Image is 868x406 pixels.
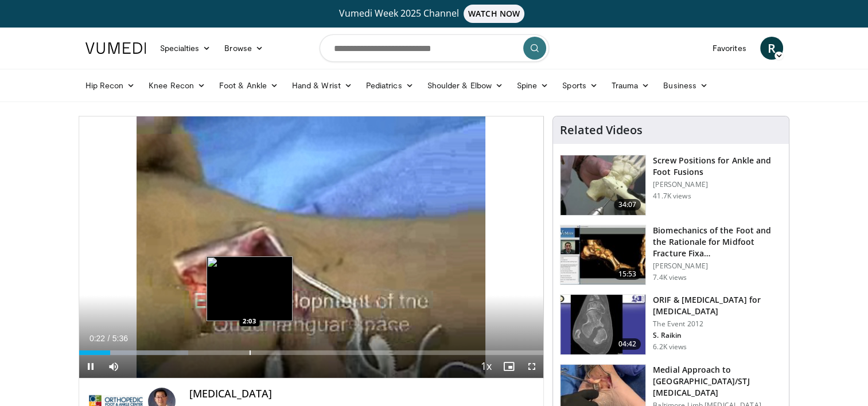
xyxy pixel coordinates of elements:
[605,74,657,97] a: Trauma
[359,74,421,97] a: Pediatrics
[212,74,285,97] a: Foot & Ankle
[560,294,782,355] a: 04:42 ORIF & [MEDICAL_DATA] for [MEDICAL_DATA] The Event 2012 S. Raikin 6.2K views
[760,37,783,60] a: R
[189,388,535,400] h4: [MEDICAL_DATA]
[320,34,549,62] input: Search topics, interventions
[653,342,687,352] p: 6.2K views
[653,155,782,178] h3: Screw Positions for Ankle and Foot Fusions
[653,364,782,399] h3: Medial Approach to [GEOGRAPHIC_DATA]/STJ [MEDICAL_DATA]
[614,338,641,350] span: 04:42
[464,5,524,23] span: WATCH NOW
[560,155,645,215] img: 67572_0000_3.png.150x105_q85_crop-smart_upscale.jpg
[653,192,691,201] p: 41.7K views
[560,155,782,216] a: 34:07 Screw Positions for Ankle and Foot Fusions [PERSON_NAME] 41.7K views
[474,355,497,378] button: Playback Rate
[89,334,105,343] span: 0:22
[79,74,142,97] a: Hip Recon
[560,225,782,286] a: 15:53 Biomechanics of the Foot and the Rationale for Midfoot Fracture Fixa… [PERSON_NAME] 7.4K views
[85,42,146,54] img: VuMedi Logo
[560,123,643,137] h4: Related Videos
[653,294,782,317] h3: ORIF & [MEDICAL_DATA] for [MEDICAL_DATA]
[555,74,605,97] a: Sports
[108,334,110,343] span: /
[510,74,555,97] a: Spine
[653,331,782,340] p: S. Raikin
[87,5,781,23] a: Vumedi Week 2025 ChannelWATCH NOW
[79,355,102,378] button: Pause
[614,199,641,210] span: 34:07
[653,180,782,189] p: [PERSON_NAME]
[614,268,641,280] span: 15:53
[142,74,212,97] a: Knee Recon
[520,355,543,378] button: Fullscreen
[421,74,510,97] a: Shoulder & Elbow
[653,273,687,282] p: 7.4K views
[653,225,782,259] h3: Biomechanics of the Foot and the Rationale for Midfoot Fracture Fixa…
[656,74,715,97] a: Business
[653,319,782,329] p: The Event 2012
[102,355,125,378] button: Mute
[560,225,645,285] img: b88189cb-fcee-4eb4-9fae-86a5d421ad62.150x105_q85_crop-smart_upscale.jpg
[112,334,128,343] span: 5:36
[706,37,753,60] a: Favorites
[217,37,270,60] a: Browse
[79,116,544,378] video-js: Video Player
[153,37,218,60] a: Specialties
[653,261,782,271] p: [PERSON_NAME]
[497,355,520,378] button: Enable picture-in-picture mode
[207,256,293,321] img: image.jpeg
[560,295,645,354] img: E-HI8y-Omg85H4KX4xMDoxOmtxOwKG7D_4.150x105_q85_crop-smart_upscale.jpg
[79,350,544,355] div: Progress Bar
[285,74,359,97] a: Hand & Wrist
